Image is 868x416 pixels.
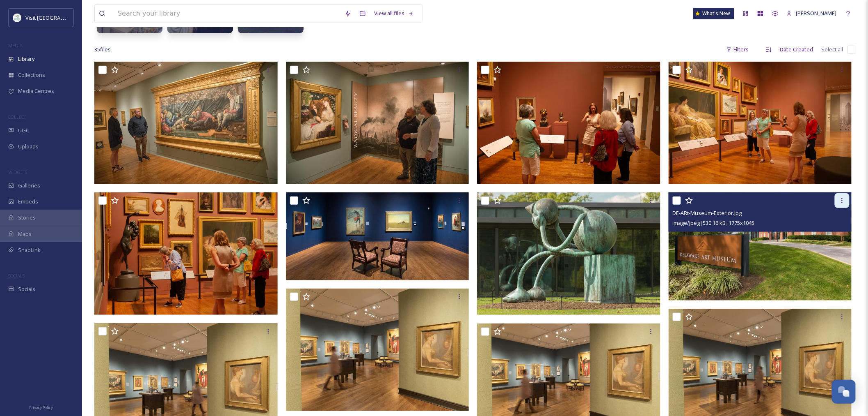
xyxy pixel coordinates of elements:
span: UGC [18,127,29,134]
img: DSC_0106-2.jpg [286,289,469,411]
img: Pre_Raph_Radical Beauty_04_08042021--EDIT.jpg [94,62,278,184]
a: Privacy Policy [29,402,53,412]
img: 20210625 Picturing America Tour-7409.jpg [669,62,852,184]
span: WIDGETS [8,169,27,175]
img: Pre_Raph_Radical Beauty_02_08042021--EDIT.jpg [286,62,469,184]
span: Collections [18,71,45,79]
span: SOCIALS [8,273,25,279]
img: DSC_5564.jpg [477,192,660,315]
img: download%20%281%29.jpeg [13,14,21,22]
div: Filters [722,42,753,58]
span: image/jpeg | 530.16 kB | 1775 x 1045 [673,219,755,226]
img: 20210625 Picturing America Tour-7381.jpg [94,192,278,315]
a: View all files [370,5,418,21]
img: 20210625 Picturing America Tour-7418.jpg [477,62,660,184]
span: SnapLink [18,246,41,254]
span: Visit [GEOGRAPHIC_DATA] [25,14,89,21]
span: Select all [822,46,843,53]
img: DE-Art-Musem-Pyle-Gallery.jpg [286,192,469,280]
span: Uploads [18,143,39,150]
span: Socials [18,285,35,293]
span: Privacy Policy [29,405,53,410]
span: MEDIA [8,42,23,49]
span: 35 file s [94,46,111,53]
span: DE-ARt-Museum-Exterior.jpg [673,209,742,217]
a: [PERSON_NAME] [783,5,841,21]
div: Date Created [776,42,818,58]
span: COLLECT [8,114,26,120]
span: Maps [18,230,32,238]
img: DE-ARt-Museum-Exterior.jpg [669,192,852,300]
span: Media Centres [18,87,54,95]
span: [PERSON_NAME] [796,9,837,17]
span: Library [18,55,34,63]
input: Search your library [114,5,340,23]
span: Galleries [18,182,40,190]
span: Stories [18,214,36,222]
span: Embeds [18,198,38,206]
button: Open Chat [832,380,856,404]
a: What's New [693,8,734,19]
